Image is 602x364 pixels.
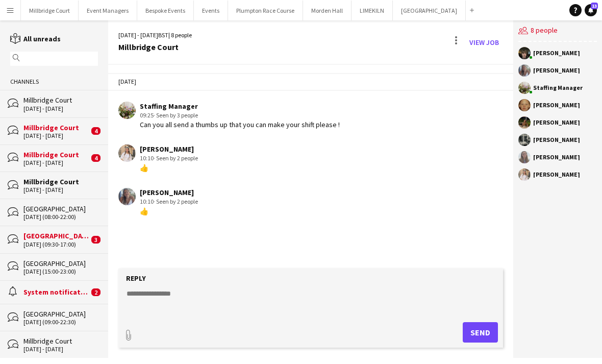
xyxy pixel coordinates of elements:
span: · Seen by 3 people [154,111,198,119]
div: System notifications [23,287,89,297]
div: [DATE] - [DATE] [23,346,98,353]
div: [DATE] - [DATE] [23,105,98,112]
span: BST [158,31,168,39]
div: Millbridge Court [23,95,98,105]
div: [GEOGRAPHIC_DATA] [23,204,98,213]
div: [GEOGRAPHIC_DATA] [23,259,98,268]
div: Millbridge Court [23,150,89,159]
div: Millbridge Court [23,123,89,132]
div: [DATE] (09:30-17:00) [23,241,89,248]
span: 4 [91,154,101,162]
div: [PERSON_NAME] [533,67,580,74]
button: Event Managers [79,1,137,20]
button: Send [463,322,498,343]
div: 👍 [140,163,198,173]
span: 13 [591,3,598,9]
div: Staffing Manager [140,102,340,111]
a: View Job [465,34,503,51]
div: [GEOGRAPHIC_DATA] [23,231,89,240]
div: [PERSON_NAME] [533,154,580,160]
div: [DATE] [108,73,513,90]
button: Plumpton Race Course [228,1,303,20]
span: · Seen by 2 people [154,198,198,205]
label: Reply [126,274,146,283]
div: Staffing Manager [533,85,583,91]
span: 2 [91,288,101,296]
div: [DATE] - [DATE] [23,132,89,139]
div: [PERSON_NAME] [533,102,580,108]
a: 13 [585,4,597,16]
div: [DATE] (09:00-22:30) [23,319,98,326]
div: [DATE] - [DATE] | 8 people [118,31,192,40]
a: All unreads [10,34,61,43]
button: Morden Hall [303,1,352,20]
div: [DATE] - [DATE] [23,186,98,193]
div: [PERSON_NAME] [533,50,580,56]
div: [DATE] (08:00-22:00) [23,213,98,221]
div: [DATE] (15:00-23:00) [23,268,98,275]
button: LIMEKILN [352,1,393,20]
div: 09:25 [140,111,340,120]
div: [PERSON_NAME] [533,172,580,178]
div: 10:10 [140,197,198,206]
span: 3 [91,236,101,244]
div: Millbridge Court [23,336,98,346]
div: [DATE] - [DATE] [23,159,89,166]
div: Millbridge Court [118,42,192,52]
div: [PERSON_NAME] [140,188,198,197]
span: 4 [91,127,101,135]
div: [PERSON_NAME] [533,137,580,143]
div: 8 people [518,20,597,42]
button: [GEOGRAPHIC_DATA] [393,1,466,20]
div: 👍 [140,207,198,216]
div: [PERSON_NAME] [533,119,580,126]
button: Events [194,1,228,20]
button: Millbridge Court [21,1,79,20]
div: 10:10 [140,154,198,163]
div: Millbridge Court [23,177,98,186]
div: [GEOGRAPHIC_DATA] [23,309,98,319]
button: Bespoke Events [137,1,194,20]
span: · Seen by 2 people [154,154,198,162]
div: [PERSON_NAME] [140,144,198,154]
div: Can you all send a thumbs up that you can make your shift please ! [140,120,340,129]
